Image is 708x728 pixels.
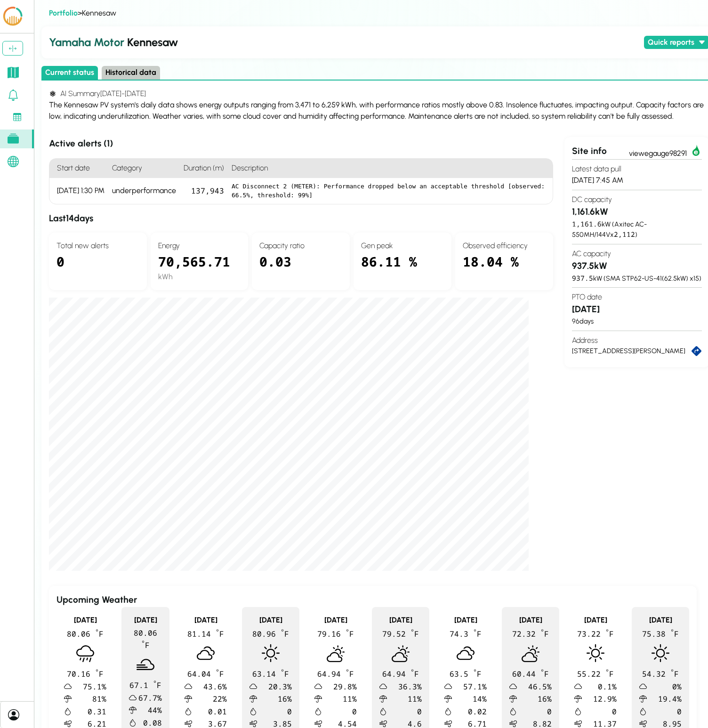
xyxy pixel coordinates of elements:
[452,693,487,704] span: 14 %
[517,681,552,692] div: 46.5 %
[185,627,227,639] div: 81.14 F
[180,159,228,178] h4: Duration (m)
[153,679,157,687] sup: º
[572,273,702,284] div: kW ( SMA STP62-US-41 ( 62.5 kW) x )
[49,212,553,226] h3: Last 14 days
[572,346,692,356] div: [STREET_ADDRESS][PERSON_NAME]
[670,627,674,636] sup: º
[647,706,682,717] span: 0
[540,667,544,676] sup: º
[158,240,241,251] h4: Energy
[572,291,702,303] h4: PTO date
[572,163,702,175] h4: Latest data pull
[572,303,702,316] h3: [DATE]
[473,667,477,676] sup: º
[452,706,487,717] span: 0.02
[639,667,682,679] div: 54.32 F
[444,667,487,679] div: 63.5 F
[1,6,24,27] img: LCOE.ai
[216,627,219,636] sup: º
[49,8,78,17] a: Portfolio
[158,271,241,283] div: kWh
[452,681,487,692] div: 57.1 %
[346,667,349,676] sup: º
[379,667,422,679] div: 64.94 F
[693,274,699,283] span: 15
[691,145,702,156] img: egauge98291
[387,693,422,704] span: 11 %
[572,335,702,346] h4: Address
[517,693,552,704] span: 16 %
[614,230,635,239] span: 2,112
[463,251,546,283] div: 18.04 %
[180,178,228,204] div: 137,943
[574,627,617,639] div: 73.22 F
[572,194,702,205] h4: DC capacity
[228,159,553,178] h4: Description
[572,219,702,240] div: kW ( Axitec AC-550MH/144V x )
[56,593,689,607] h3: Upcoming Weather
[322,681,357,692] div: 29.8 %
[647,681,682,692] div: 0 %
[582,681,617,692] div: 0.1 %
[322,693,357,704] span: 11 %
[574,615,617,626] div: [DATE]
[249,667,292,679] div: 63.14 F
[670,667,674,676] sup: º
[192,706,227,717] span: 0.01
[185,615,227,626] div: [DATE]
[257,693,292,704] span: 16 %
[49,34,640,51] h2: Kennesaw
[574,667,617,679] div: 55.22 F
[49,35,124,49] span: Yamaha Motor
[322,706,357,717] span: 0
[379,627,422,639] div: 79.52 F
[572,316,702,327] div: 96 days
[361,251,444,283] div: 86.11 %
[41,66,98,80] button: Current status
[257,681,292,692] div: 20.3 %
[72,693,106,704] span: 81 %
[463,240,546,251] h4: Observed efficiency
[141,639,145,647] sup: º
[185,667,227,679] div: 64.04 F
[137,692,162,704] div: 67.7 %
[346,627,349,636] sup: º
[410,627,414,636] sup: º
[72,706,106,717] span: 0.31
[387,706,422,717] span: 0
[582,706,617,717] span: 0
[692,346,702,356] a: directions
[72,681,106,692] div: 75.1 %
[257,706,292,717] span: 0
[259,240,342,251] h4: Capacity ratio
[281,667,284,676] sup: º
[572,205,702,219] h3: 1,161.6 kW
[639,615,682,626] div: [DATE]
[572,259,702,273] h3: 937.5 kW
[572,145,629,159] div: Site info
[129,615,162,626] div: [DATE]
[108,178,180,204] div: underperformance
[639,627,682,639] div: 75.38 F
[137,704,162,716] span: 44 %
[314,627,357,639] div: 79.16 F
[49,159,108,178] h4: Start date
[64,615,106,626] div: [DATE]
[64,627,106,639] div: 80.06 F
[192,681,227,692] div: 43.6 %
[572,159,702,190] section: [DATE] 7:45 AM
[95,667,99,676] sup: º
[216,667,219,676] sup: º
[56,240,139,251] h4: Total new alerts
[314,615,357,626] div: [DATE]
[647,693,682,704] span: 19.4 %
[629,145,702,159] a: viewegauge98291
[444,627,487,639] div: 74.3 F
[410,667,414,676] sup: º
[517,706,552,717] span: 0
[49,137,553,151] h3: Active alerts ( 1 )
[509,615,552,626] div: [DATE]
[572,219,602,228] span: 1,161.6
[361,240,444,251] h4: Gen peak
